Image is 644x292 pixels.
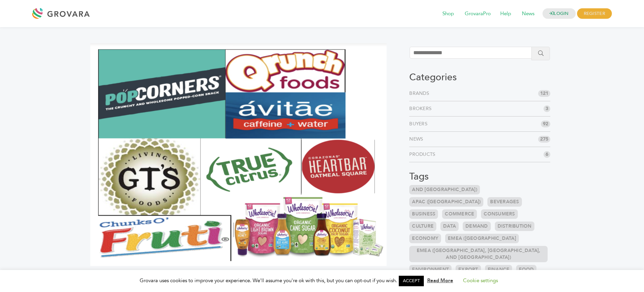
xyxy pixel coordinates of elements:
[409,222,436,231] a: Culture
[496,10,516,18] a: Help
[456,265,481,274] a: Export
[485,265,512,274] a: Finance
[544,151,550,158] span: 6
[409,234,441,243] a: Economy
[481,209,517,219] a: Consumers
[140,277,505,284] span: Grovara uses cookies to improve your experience. We'll assume you're ok with this, but you can op...
[409,171,550,183] h3: Tags
[409,197,483,207] a: APAC ([GEOGRAPHIC_DATA])
[496,7,516,20] span: Help
[544,105,550,112] span: 3
[463,222,491,231] a: Demand
[577,8,612,19] span: REGISTER
[543,8,576,19] a: LOGIN
[495,222,534,231] a: Distribution
[541,121,550,127] span: 92
[538,136,550,143] span: 275
[409,209,438,219] a: Business
[445,234,519,243] a: EMEA ([GEOGRAPHIC_DATA]
[438,10,459,18] a: Shop
[538,90,550,97] span: 121
[460,10,496,18] a: GrovaraPro
[409,151,438,158] a: Products
[463,277,498,284] a: Cookie settings
[409,246,548,262] a: EMEA ([GEOGRAPHIC_DATA], [GEOGRAPHIC_DATA], and [GEOGRAPHIC_DATA])
[517,10,539,18] a: News
[487,197,522,207] a: Beverages
[440,222,459,231] a: Data
[409,265,452,274] a: Environment
[409,72,550,83] h3: Categories
[517,7,539,20] span: News
[409,136,426,143] a: News
[409,185,480,194] a: and [GEOGRAPHIC_DATA])
[409,90,432,97] a: Brands
[427,277,453,284] a: Read More
[460,7,496,20] span: GrovaraPro
[409,121,430,127] a: Buyers
[409,105,434,112] a: Brokers
[442,209,477,219] a: Commerce
[438,7,459,20] span: Shop
[399,276,424,286] a: ACCEPT
[516,265,536,274] a: Food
